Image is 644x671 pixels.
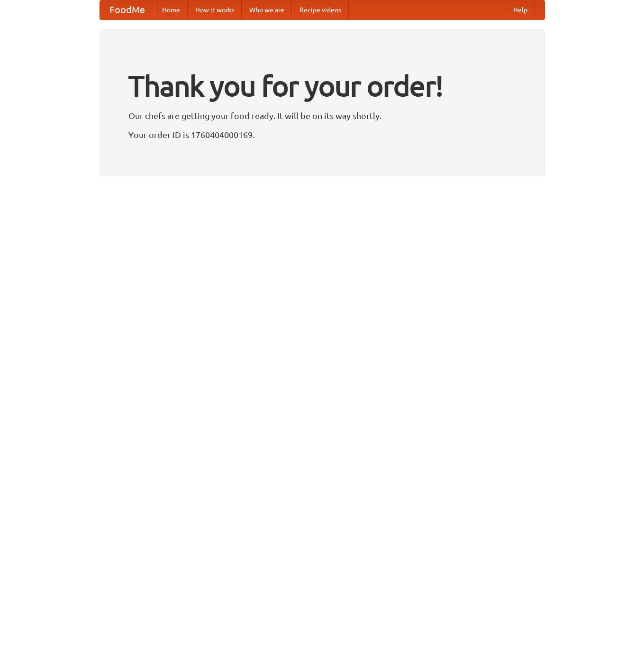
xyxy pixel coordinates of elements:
a: Help [506,0,535,19]
h1: Thank you for your order! [128,63,516,109]
a: Home [154,0,188,19]
a: Who we are [242,0,292,19]
a: How it works [188,0,242,19]
p: Our chefs are getting your food ready. It will be on its way shortly. [128,109,516,123]
a: FoodMe [100,0,154,19]
p: Your order ID is 1760404000169. [128,128,516,142]
a: Recipe videos [292,0,349,19]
